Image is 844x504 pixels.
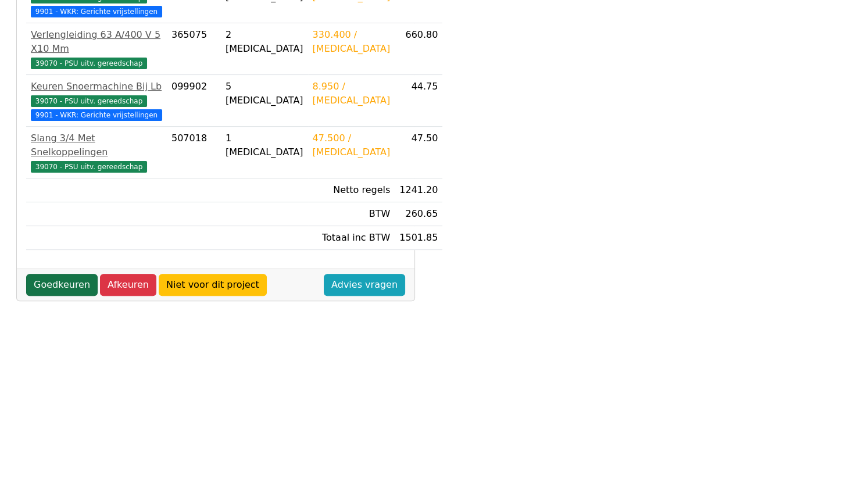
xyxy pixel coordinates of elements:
td: 660.80 [395,23,442,75]
td: BTW [308,202,395,226]
td: 44.75 [395,75,442,127]
div: 1 [MEDICAL_DATA] [226,131,303,159]
td: 260.65 [395,202,442,226]
a: Afkeuren [100,274,156,296]
td: 1241.20 [395,178,442,202]
div: Keuren Snoermachine Bij Lb [31,80,162,94]
div: 5 [MEDICAL_DATA] [226,80,303,108]
div: 47.500 / [MEDICAL_DATA] [313,131,391,159]
a: Niet voor dit project [159,274,267,296]
div: 330.400 / [MEDICAL_DATA] [313,28,391,56]
a: Goedkeuren [26,274,98,296]
td: 507018 [167,127,221,178]
div: 2 [MEDICAL_DATA] [226,28,303,56]
td: 099902 [167,75,221,127]
span: 39070 - PSU uitv. gereedschap [31,161,147,173]
a: Advies vragen [324,274,405,296]
span: 9901 - WKR: Gerichte vrijstellingen [31,6,162,17]
a: Slang 3/4 Met Snelkoppelingen39070 - PSU uitv. gereedschap [31,131,162,173]
td: Netto regels [308,178,395,202]
td: 365075 [167,23,221,75]
span: 9901 - WKR: Gerichte vrijstellingen [31,109,162,121]
span: 39070 - PSU uitv. gereedschap [31,95,147,107]
div: 8.950 / [MEDICAL_DATA] [313,80,391,108]
td: Totaal inc BTW [308,226,395,250]
td: 1501.85 [395,226,442,250]
td: 47.50 [395,127,442,178]
div: Slang 3/4 Met Snelkoppelingen [31,131,162,159]
div: Verlengleiding 63 A/400 V 5 X10 Mm [31,28,162,56]
a: Keuren Snoermachine Bij Lb39070 - PSU uitv. gereedschap 9901 - WKR: Gerichte vrijstellingen [31,80,162,121]
span: 39070 - PSU uitv. gereedschap [31,58,147,69]
a: Verlengleiding 63 A/400 V 5 X10 Mm39070 - PSU uitv. gereedschap [31,28,162,70]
